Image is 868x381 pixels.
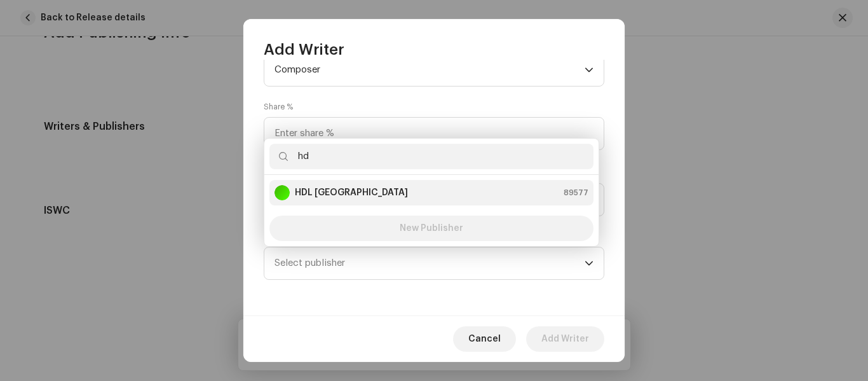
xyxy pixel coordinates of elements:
span: Add Writer [541,326,589,352]
span: New Publisher [400,224,463,233]
div: dropdown trigger [585,247,593,279]
span: Cancel [468,326,501,352]
ul: Option List [264,175,599,211]
span: Add Writer [264,39,344,60]
span: Select publisher [275,247,585,279]
label: Share % [264,102,293,112]
span: Select publisher [275,258,345,268]
button: Cancel [453,326,516,352]
input: Enter share % [264,117,604,150]
span: 89577 [564,186,588,199]
div: dropdown trigger [585,54,593,86]
span: Composer [275,54,585,86]
li: HDL India [269,180,593,205]
strong: HDL [GEOGRAPHIC_DATA] [295,186,408,199]
button: New Publisher [269,216,593,241]
button: Add Writer [526,326,604,352]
